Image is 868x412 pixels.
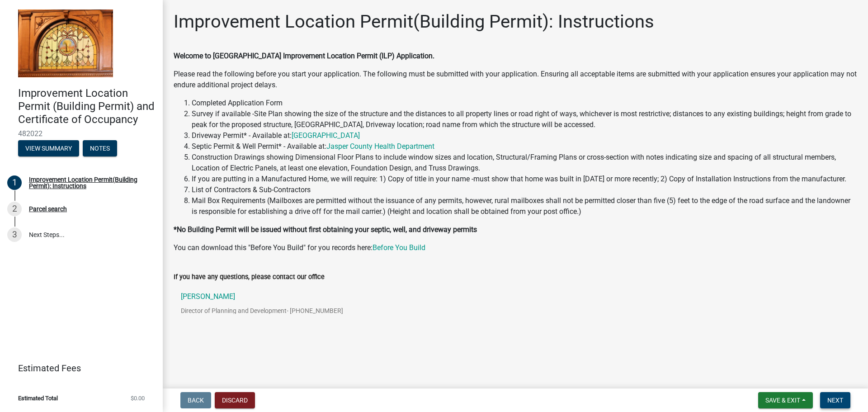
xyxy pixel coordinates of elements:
div: Parcel search [29,206,67,212]
strong: *No Building Permit will be issued without first obtaining your septic, well, and driveway permits [174,225,477,234]
button: Discard [215,392,255,408]
a: Before You Build [373,243,425,252]
h1: Improvement Location Permit(Building Permit): Instructions [174,11,654,33]
wm-modal-confirm: Summary [18,146,79,153]
a: Jasper County Health Department [326,142,434,151]
li: List of Contractors & Sub-Contractors [192,185,857,195]
a: Estimated Fees [7,359,148,377]
li: Mail Box Requirements (Mailboxes are permitted without the issuance of any permits, however, rura... [192,195,857,217]
button: Back [180,392,211,408]
div: 2 [7,202,22,216]
label: If you have any questions, please contact our office [174,274,325,280]
span: Back [188,397,204,404]
h4: Improvement Location Permit (Building Permit) and Certificate of Occupancy [18,87,156,126]
li: Septic Permit & Well Permit* - Available at: [192,141,857,152]
li: Driveway Permit* - Available at: [192,130,857,141]
button: View Summary [18,140,79,156]
span: - [PHONE_NUMBER] [287,307,343,314]
li: If you are putting in a Manufactured Home, we will require: 1) Copy of title in your name -must s... [192,174,857,185]
span: Next [827,397,843,404]
button: Save & Exit [758,392,813,408]
p: Director of Planning and Development [181,308,358,314]
p: Please read the following before you start your application. The following must be submitted with... [174,69,857,90]
li: Completed Application Form [192,98,857,109]
span: 482022 [18,129,145,138]
span: Estimated Total [18,395,58,401]
span: $0.00 [131,395,145,401]
wm-modal-confirm: Notes [83,146,117,153]
div: 1 [7,175,22,190]
strong: Welcome to [GEOGRAPHIC_DATA] Improvement Location Permit (ILP) Application. [174,52,434,60]
div: 3 [7,227,22,242]
li: Construction Drawings showing Dimensional Floor Plans to include window sizes and location, Struc... [192,152,857,174]
li: Survey if available -Site Plan showing the size of the structure and the distances to all propert... [192,109,857,130]
div: Improvement Location Permit(Building Permit): Instructions [29,176,148,189]
a: [GEOGRAPHIC_DATA] [292,131,360,140]
img: Jasper County, Indiana [18,9,113,77]
p: [PERSON_NAME] [181,293,343,300]
button: Next [820,392,850,408]
button: Notes [83,140,117,156]
a: [PERSON_NAME]Director of Planning and Development- [PHONE_NUMBER] [174,286,857,328]
span: Save & Exit [765,397,800,404]
p: You can download this "Before You Build" for you records here: [174,242,857,253]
